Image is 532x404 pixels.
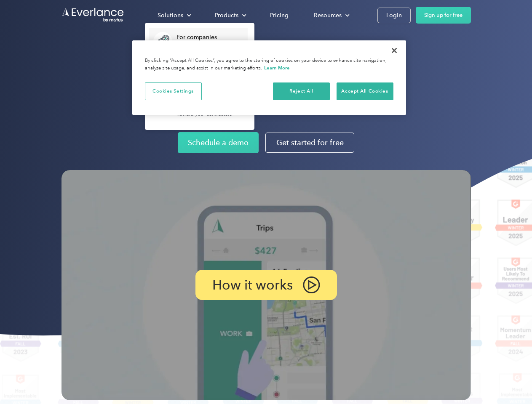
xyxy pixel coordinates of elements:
[273,82,330,100] button: Reject All
[265,133,354,153] a: Get started for free
[206,8,253,23] div: Products
[337,82,393,100] button: Accept All Cookies
[262,8,297,23] a: Pricing
[270,10,289,21] div: Pricing
[61,7,125,23] a: Go to homepage
[62,50,104,68] input: Submit
[178,132,259,153] a: Schedule a demo
[314,10,342,21] div: Resources
[305,8,356,23] div: Resources
[149,28,248,55] a: For companiesEasy vehicle reimbursements
[264,65,290,71] a: More information about your privacy, opens in a new tab
[215,10,238,21] div: Products
[416,7,471,24] a: Sign up for free
[145,57,393,72] div: By clicking “Accept All Cookies”, you agree to the storing of cookies on your device to enhance s...
[385,41,404,60] button: Close
[176,33,243,42] div: For companies
[212,280,293,290] p: How it works
[132,40,406,115] div: Privacy
[377,8,411,23] a: Login
[145,23,254,130] nav: Solutions
[132,40,406,115] div: Cookie banner
[149,8,198,23] div: Solutions
[145,82,202,100] button: Cookies Settings
[158,10,183,21] div: Solutions
[386,10,402,21] div: Login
